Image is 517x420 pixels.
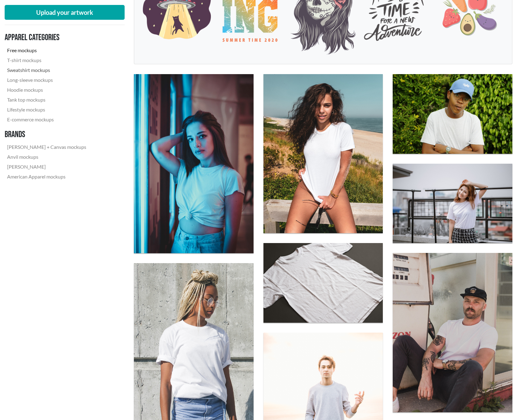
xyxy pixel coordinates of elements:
[5,85,89,95] a: Hoodie mockups
[5,142,89,152] a: [PERSON_NAME] + Canvas mockups
[393,164,512,243] img: smiling woman wearing a white crew neck T-shirt leaning against a railing
[5,129,89,140] h3: Brands
[5,172,89,182] a: American Apparel mockups
[263,74,383,233] img: beautiful brown haired woman wearing a white crew neck T-shirt at the beach
[393,74,512,154] img: teenager wearing a blue cap wearing a white crew neck T-shirt in front of a hedge
[263,243,383,323] img: flatlay of a white crew neck T-shirt with a dark gray background
[5,162,89,172] a: [PERSON_NAME]
[5,65,89,75] a: Sweatshirt mockups
[5,75,89,85] a: Long-sleeve mockups
[393,253,512,412] img: man with a black cap and a moustache wearing a white crew neck T-shirt at a gas station
[5,32,89,43] h3: Apparel categories
[5,5,125,20] button: Upload your artwork
[134,74,254,253] img: woman in blue light wearing a white crew neck T-shirt tied in a knot
[5,95,89,105] a: Tank top mockups
[5,152,89,162] a: Anvil mockups
[5,115,89,124] a: E-commerce mockups
[5,45,89,55] a: Free mockups
[5,55,89,65] a: T-shirt mockups
[5,105,89,115] a: Lifestyle mockups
